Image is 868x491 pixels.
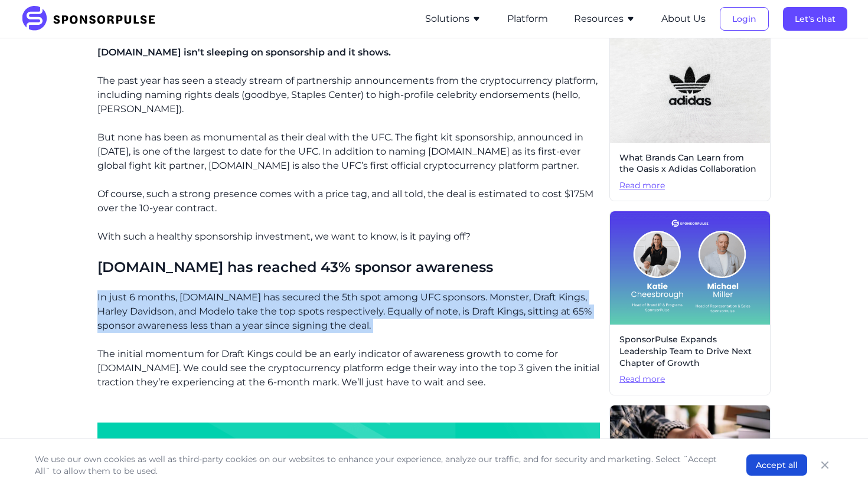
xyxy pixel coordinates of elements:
button: Solutions [425,12,481,26]
span: SponsorPulse Expands Leadership Team to Drive Next Chapter of Growth [619,334,761,369]
a: Platform [507,14,548,24]
a: About Us [661,14,706,24]
iframe: Chat Widget [809,434,868,491]
a: Login [720,14,769,24]
img: SponsorPulse [21,6,164,32]
a: SponsorPulse Expands Leadership Team to Drive Next Chapter of GrowthRead more [609,211,771,395]
button: Resources [574,12,635,26]
p: But none has been as monumental as their deal with the UFC. The fight kit sponsorship, announced ... [97,130,600,173]
p: Of course, such a strong presence comes with a price tag, and all told, the deal is estimated to ... [97,187,600,215]
button: About Us [661,12,706,26]
h3: [DOMAIN_NAME] has reached 43% sponsor awareness [97,258,600,276]
p: In just 6 months, [DOMAIN_NAME] has secured the 5th spot among UFC sponsors. Monster, Draft Kings... [97,290,600,333]
img: Christian Wiediger, courtesy of Unsplash [610,30,770,143]
p: The initial momentum for Draft Kings could be an early indicator of awareness growth to come for ... [97,347,600,389]
button: Let's chat [783,7,847,31]
span: [DOMAIN_NAME] isn't sleeping on sponsorship and it shows. [97,47,391,58]
button: Accept all [746,454,807,476]
p: The past year has seen a steady stream of partnership announcements from the cryptocurrency platf... [97,74,600,116]
button: Login [720,7,769,31]
span: Read more [619,374,761,385]
span: Read more [619,180,761,192]
p: With such a healthy sponsorship investment, we want to know, is it paying off? [97,230,600,244]
a: Let's chat [783,14,847,24]
span: What Brands Can Learn from the Oasis x Adidas Collaboration [619,152,761,175]
a: What Brands Can Learn from the Oasis x Adidas CollaborationRead more [609,29,771,202]
button: Platform [507,12,548,26]
p: We use our own cookies as well as third-party cookies on our websites to enhance your experience,... [35,453,723,477]
img: Katie Cheesbrough and Michael Miller Join SponsorPulse to Accelerate Strategic Services [610,211,770,325]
